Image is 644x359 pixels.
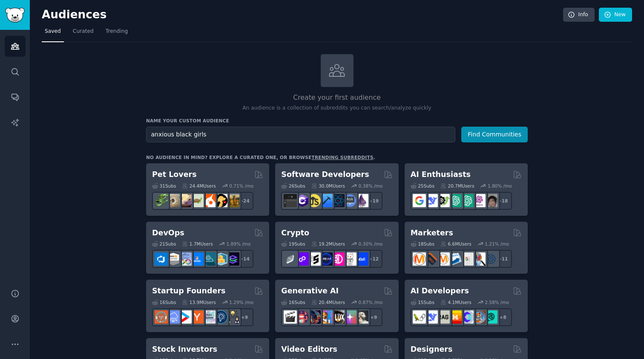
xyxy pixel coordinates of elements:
div: 0.71 % /mo [229,183,253,189]
img: DevOpsLinks [190,252,204,266]
img: sdforall [319,310,333,324]
span: Saved [45,28,61,35]
img: bigseo [425,252,438,266]
img: learnjavascript [308,194,321,207]
img: reactnative [331,194,345,207]
img: GummySearch logo [5,8,25,23]
h2: Create your first audience [146,93,528,103]
img: turtle [190,194,204,207]
img: defi_ [355,252,368,266]
img: AskMarketing [437,252,450,266]
div: 30.0M Users [311,183,345,189]
img: GoogleGeminiAI [413,194,426,207]
div: 19 Sub s [281,241,305,247]
h2: Crypto [281,228,309,238]
h2: Video Editors [281,344,337,355]
img: FluxAI [331,310,345,324]
div: + 24 [236,192,253,210]
img: iOSProgramming [319,194,333,207]
div: 0.38 % /mo [359,183,383,189]
div: 1.29 % /mo [229,299,253,305]
div: + 9 [236,308,253,326]
h2: Designers [411,344,453,355]
div: + 12 [365,250,382,268]
div: 18 Sub s [411,241,434,247]
h2: AI Developers [411,286,469,296]
div: 1.89 % /mo [227,241,251,247]
div: 26 Sub s [281,183,305,189]
div: + 11 [494,250,512,268]
div: 16 Sub s [152,299,176,305]
img: PetAdvice [214,194,227,207]
img: AskComputerScience [343,194,356,207]
div: 21 Sub s [152,241,176,247]
img: LangChain [413,310,426,324]
h2: Generative AI [281,286,339,296]
div: 19.2M Users [311,241,345,247]
img: indiehackers [202,310,216,324]
img: OpenSourceAI [460,310,474,324]
img: defiblockchain [331,252,345,266]
img: deepdream [308,310,321,324]
img: chatgpt_prompts_ [460,194,474,207]
div: + 18 [494,192,512,210]
img: DreamBooth [355,310,368,324]
div: + 14 [236,250,253,268]
h2: Stock Investors [152,344,217,355]
img: elixir [355,194,368,207]
img: Rag [437,310,450,324]
img: SaaS [167,310,180,324]
img: herpetology [155,194,168,207]
img: ArtificalIntelligence [484,194,497,207]
img: ethfinance [284,252,297,266]
img: ycombinator [190,310,204,324]
h2: Marketers [411,228,453,238]
img: MistralAI [448,310,462,324]
h2: AI Enthusiasts [411,169,471,180]
div: 24.4M Users [182,183,216,189]
div: 31 Sub s [152,183,176,189]
img: dogbreed [226,194,239,207]
div: 15 Sub s [411,299,434,305]
img: PlatformEngineers [226,252,239,266]
div: 1.80 % /mo [488,183,512,189]
div: 13.9M Users [182,299,216,305]
img: ethstaker [308,252,321,266]
img: Entrepreneurship [214,310,227,324]
input: Pick a short name, like "Digital Marketers" or "Movie-Goers" [146,127,455,142]
img: web3 [319,252,333,266]
div: No audience in mind? Explore a curated one, or browse . [146,154,375,160]
img: starryai [343,310,356,324]
button: Find Communities [461,127,528,142]
div: 0.30 % /mo [359,241,383,247]
a: trending subreddits [311,155,373,160]
a: Trending [103,25,131,42]
div: 1.7M Users [182,241,213,247]
img: CryptoNews [343,252,356,266]
h2: Software Developers [281,169,369,180]
img: AItoolsCatalog [437,194,450,207]
img: AIDevelopersSociety [484,310,497,324]
div: 6.6M Users [440,241,471,247]
img: content_marketing [413,252,426,266]
img: Emailmarketing [448,252,462,266]
h2: DevOps [152,228,184,238]
h3: Name your custom audience [146,118,528,124]
img: DeepSeek [425,194,438,207]
img: llmops [472,310,486,324]
img: startup [178,310,192,324]
img: googleads [460,252,474,266]
img: csharp [296,194,309,207]
a: Saved [42,25,64,42]
img: chatgpt_promptDesign [448,194,462,207]
span: Trending [106,28,128,35]
div: 25 Sub s [411,183,434,189]
div: + 8 [494,308,512,326]
a: Curated [70,25,97,42]
img: growmybusiness [226,310,239,324]
img: Docker_DevOps [178,252,192,266]
img: dalle2 [296,310,309,324]
img: aivideo [284,310,297,324]
img: EntrepreneurRideAlong [155,310,168,324]
img: OpenAIDev [472,194,486,207]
